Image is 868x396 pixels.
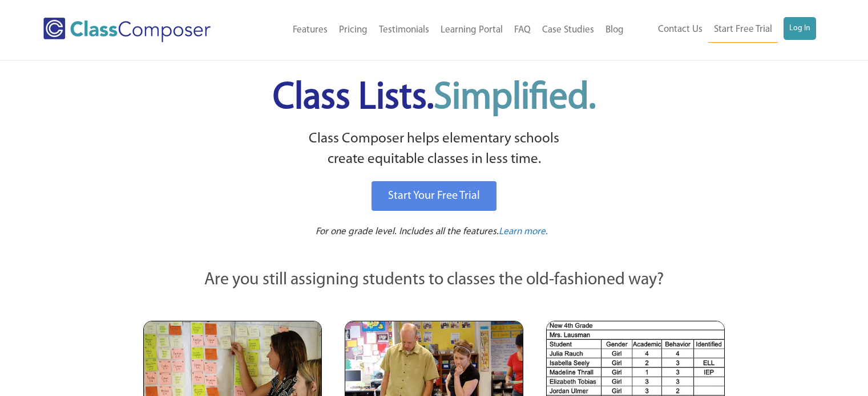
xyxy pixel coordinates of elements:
span: Start Your Free Trial [388,190,480,202]
a: Case Studies [536,18,600,43]
p: Are you still assigning students to classes the old-fashioned way? [143,268,725,293]
a: Pricing [333,18,373,43]
span: Simplified. [434,80,596,117]
a: Contact Us [652,17,708,42]
span: Class Lists. [273,80,596,117]
a: Start Free Trial [708,17,778,43]
nav: Header Menu [629,17,816,43]
span: Learn more. [499,227,548,236]
a: Log In [784,17,816,40]
a: Learning Portal [435,18,508,43]
p: Class Composer helps elementary schools create equitable classes in less time. [142,129,727,170]
a: Blog [600,18,629,43]
a: Features [287,18,333,43]
a: Start Your Free Trial [372,181,496,211]
a: Testimonials [373,18,435,43]
a: FAQ [508,18,536,43]
a: Learn more. [499,225,548,239]
nav: Header Menu [247,18,629,43]
img: Class Composer [43,18,211,42]
span: For one grade level. Includes all the features. [316,227,499,236]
